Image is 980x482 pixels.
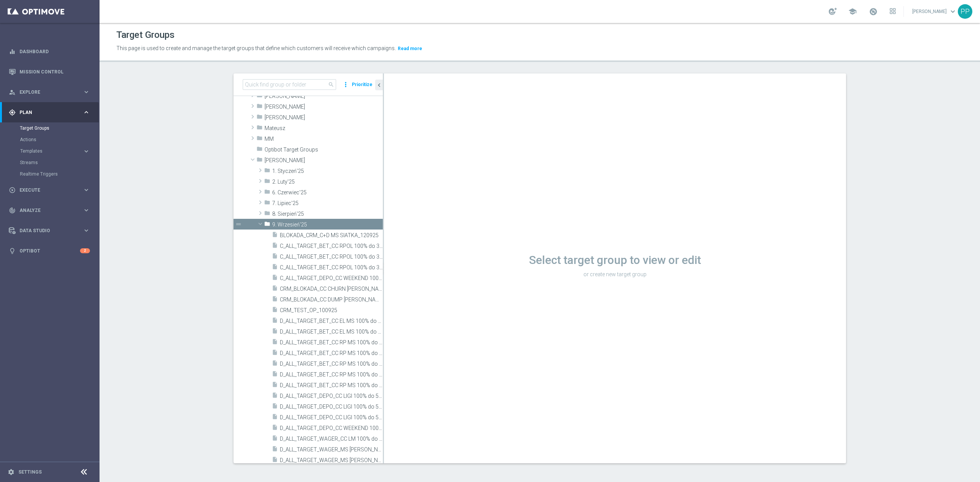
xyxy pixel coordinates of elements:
[83,227,90,234] i: keyboard_arrow_right
[265,136,383,142] span: MM
[20,125,80,131] a: Target Groups
[80,248,90,253] div: 2
[265,104,383,110] span: Maria M.
[272,381,278,390] i: insert_drive_file
[256,156,263,165] i: folder
[20,171,80,177] a: Realtime Triggers
[280,425,383,432] span: D_ALL_TARGET_DEPO_CC WEEKEND 100% do 500 PLN_120925
[9,48,16,55] i: equalizer
[280,232,383,239] span: BLOKADA_CRM_C&#x2B;D MS SIATKA_120925
[20,188,83,192] span: Execute
[280,350,383,357] span: D_ALL_TARGET_BET_CC RP MS 100% do 500 PLN ND SMS_010925
[949,7,957,16] span: keyboard_arrow_down
[272,403,278,412] i: insert_drive_file
[8,469,15,475] i: settings
[256,114,263,122] i: folder
[265,125,383,132] span: Mateusz
[256,146,263,155] i: folder
[272,189,383,196] span: 6. Czerwiec&#x27;25
[280,361,383,367] span: D_ALL_TARGET_BET_CC RP MS 100% do 500 PLN SR PUSH_010925
[280,446,383,453] span: D_ALL_TARGET_WAGER_MS SIATKA 100% do 300 PLN SB PUSH_120925
[83,88,90,96] i: keyboard_arrow_right
[83,109,90,116] i: keyboard_arrow_right
[280,275,383,282] span: C_ALL_TARGET_DEPO_CC WEEKEND 100% do 300 PLN_110925
[264,221,270,230] i: folder
[848,7,857,16] span: school
[375,80,383,90] button: chevron_left
[116,29,175,41] h1: Target Groups
[272,179,383,185] span: 2. Luty&#x27;25
[272,349,278,358] i: insert_drive_file
[9,109,83,116] div: Plan
[9,41,90,62] div: Dashboard
[958,4,972,19] div: PP
[20,168,99,180] div: Realtime Triggers
[9,109,16,116] i: gps_fixed
[351,80,374,90] button: Prioritize
[9,187,16,194] i: play_circle_outline
[18,470,42,474] a: Settings
[272,435,278,444] i: insert_drive_file
[384,271,846,278] p: or create new target group
[9,89,16,96] i: person_search
[116,45,396,51] span: This page is used to create and manage the target groups that define which customers will receive...
[280,254,383,260] span: C_ALL_TARGET_BET_CC RPOL 100% do 300 PLN SB PUSH_040925
[280,404,383,410] span: D_ALL_TARGET_DEPO_CC LIGI 100% do 500 PLN SB PUSH_120925
[272,456,278,465] i: insert_drive_file
[280,286,383,292] span: CRM_BLOKADA_CC CHURN REPKA 100% do 300 PLN_040925
[272,274,278,283] i: insert_drive_file
[272,211,383,217] span: 8. Sierpie&#x144;&#x27;25
[20,62,90,82] a: Mission Control
[20,137,80,143] a: Actions
[20,241,80,261] a: Optibot
[8,69,90,75] div: Mission Control
[280,339,383,346] span: D_ALL_TARGET_BET_CC RP MS 100% do 500 PLN CZW SMS_010925
[20,149,83,153] div: Templates
[272,296,278,305] i: insert_drive_file
[272,317,278,326] i: insert_drive_file
[8,248,90,254] div: lightbulb Optibot 2
[272,285,278,294] i: insert_drive_file
[264,189,270,197] i: folder
[9,207,16,214] i: track_changes
[9,89,83,96] div: Explore
[911,6,958,17] a: [PERSON_NAME]keyboard_arrow_down
[376,81,383,89] i: chevron_left
[280,264,383,271] span: C_ALL_TARGET_BET_CC RPOL 100% do 300 PLN_040925
[384,253,846,267] h1: Select target group to view or edit
[8,228,90,234] div: Data Studio keyboard_arrow_right
[272,200,383,207] span: 7. Lipiec&#x27;25
[272,231,278,240] i: insert_drive_file
[265,93,383,99] span: Marcin G
[9,227,83,234] div: Data Studio
[272,414,278,422] i: insert_drive_file
[342,79,350,90] i: more_vert
[272,328,278,337] i: insert_drive_file
[264,199,270,208] i: folder
[8,49,90,55] button: equalizer Dashboard
[20,157,99,168] div: Streams
[9,207,83,214] div: Analyze
[272,264,278,272] i: insert_drive_file
[280,457,383,464] span: D_ALL_TARGET_WAGER_MS SIATKA 100% do 300 PLN_120925
[264,167,270,176] i: folder
[280,296,383,303] span: CRM_BLOKADA_CC DUMP REPKA 100% do 500 PLN_040925
[20,122,99,134] div: Target Groups
[280,436,383,442] span: D_ALL_TARGET_WAGER_CC LM 100% do 500 PLN_150925
[256,124,263,133] i: folder
[20,149,75,153] span: Templates
[20,148,90,154] button: Templates keyboard_arrow_right
[328,81,334,88] span: search
[280,329,383,335] span: D_ALL_TARGET_BET_CC EL MS 100% do 500 PLN SB PUSH_040925
[280,318,383,324] span: D_ALL_TARGET_BET_CC EL MS 100% do 500 PLN ND SMS_040925
[272,168,383,174] span: 1. Stycze&#x144;&#x27;25
[8,187,90,193] div: play_circle_outline Execute keyboard_arrow_right
[280,393,383,399] span: D_ALL_TARGET_DEPO_CC LIGI 100% do 500 PLN ND SMS_120925
[83,148,90,155] i: keyboard_arrow_right
[265,114,383,121] span: Maryna Sh.
[8,89,90,95] button: person_search Explore keyboard_arrow_right
[280,371,383,378] span: D_ALL_TARGET_BET_CC RP MS 100% do 500 PLN WT PUSH_010925
[272,242,278,251] i: insert_drive_file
